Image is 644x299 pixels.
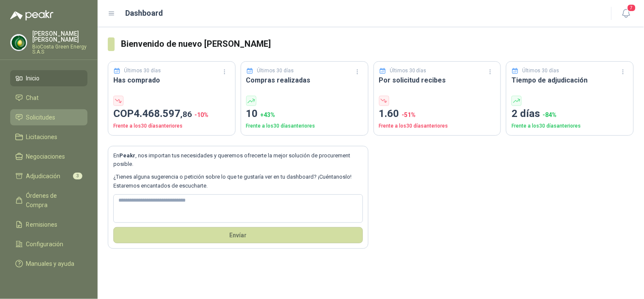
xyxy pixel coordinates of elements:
img: Company Logo [11,34,27,51]
p: Últimos 30 días [257,67,294,75]
h3: Por solicitud recibes [379,75,496,85]
span: Inicio [26,74,40,83]
a: Negociaciones [10,148,87,165]
button: 7 [619,6,634,21]
a: Manuales y ayuda [10,256,87,272]
span: Manuales y ayuda [26,259,75,268]
p: BioCosta Green Energy S.A.S [32,44,87,54]
span: -51 % [402,111,416,118]
span: Chat [26,93,39,103]
span: -10 % [194,111,208,118]
a: Licitaciones [10,129,87,145]
span: Órdenes de Compra [26,191,79,210]
span: Negociaciones [26,152,65,161]
span: Adjudicación [26,171,61,181]
h3: Bienvenido de nuevo [PERSON_NAME] [121,37,634,51]
p: ¿Tienes alguna sugerencia o petición sobre lo que te gustaría ver en tu dashboard? ¡Cuéntanoslo! ... [113,173,363,190]
span: Configuración [26,239,64,249]
p: 10 [246,106,363,122]
span: ,86 [180,109,192,119]
span: -84 % [543,111,557,118]
a: Configuración [10,236,87,252]
h1: Dashboard [126,7,163,19]
p: Frente a los 30 días anteriores [246,122,363,130]
b: Peakr [119,152,135,159]
p: Últimos 30 días [390,67,427,75]
p: [PERSON_NAME] [PERSON_NAME] [32,31,87,43]
span: 4.468.597 [134,108,192,120]
h3: Tiempo de adjudicación [512,75,628,85]
span: + 43 % [261,111,276,118]
span: 7 [627,4,636,12]
h3: Compras realizadas [246,75,363,85]
h3: Has comprado [113,75,230,85]
p: 2 días [512,106,628,122]
p: Frente a los 30 días anteriores [113,122,230,130]
p: Últimos 30 días [523,67,560,75]
span: Licitaciones [26,132,58,142]
a: Remisiones [10,216,87,233]
p: 1.60 [379,106,496,122]
p: Frente a los 30 días anteriores [379,122,496,130]
span: 3 [73,173,82,179]
a: Inicio [10,70,87,86]
p: Frente a los 30 días anteriores [512,122,628,130]
a: Órdenes de Compra [10,188,87,213]
button: Envíar [113,227,363,243]
a: Chat [10,90,87,106]
span: Remisiones [26,220,58,229]
p: Últimos 30 días [124,67,161,75]
img: Logo peakr [10,10,53,20]
span: Solicitudes [26,113,56,122]
p: COP [113,106,230,122]
a: Solicitudes [10,109,87,125]
a: Adjudicación3 [10,168,87,184]
p: En , nos importan tus necesidades y queremos ofrecerte la mejor solución de procurement posible. [113,151,363,169]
